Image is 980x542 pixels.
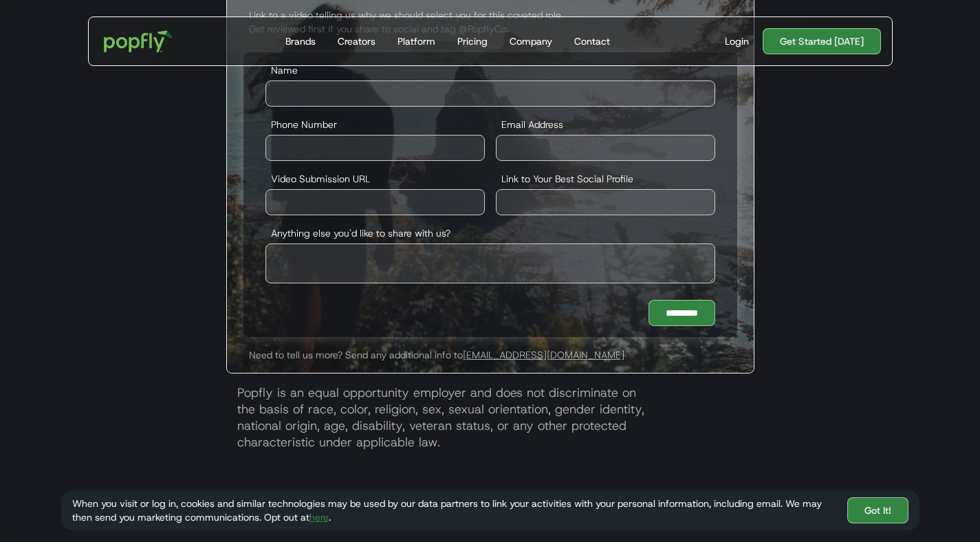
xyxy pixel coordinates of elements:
[265,226,715,240] label: Anything else you'd like to share with us?
[265,63,715,77] label: Name
[457,34,488,48] div: Pricing
[72,497,836,524] div: When you visit or log in, cookies and similar technologies may be used by our data partners to li...
[574,34,610,48] div: Contact
[725,34,749,48] div: Login
[227,8,754,36] div: Link to a video telling us why we should select you for this coveted role. Get reviewed first if ...
[496,172,715,186] label: Link to Your Best Social Profile
[847,497,908,523] a: Got It!
[226,373,754,451] p: Popfly is an equal opportunity employer and does not discriminate on the basis of race, color, re...
[392,17,441,65] a: Platform
[569,17,616,65] a: Contact
[243,52,737,337] form: Director of Influence Application
[504,17,558,65] a: Company
[510,34,552,48] div: Company
[265,172,485,186] label: Video Submission URL
[285,34,316,48] div: Brands
[338,34,375,48] div: Creators
[332,17,381,65] a: Creators
[719,34,754,48] a: Login
[309,511,329,523] a: here
[496,118,715,131] label: Email Address
[280,17,321,65] a: Brands
[763,28,881,54] a: Get Started [DATE]
[94,21,183,62] a: home
[398,34,435,48] div: Platform
[463,349,624,361] a: [EMAIL_ADDRESS][DOMAIN_NAME]
[265,118,485,131] label: Phone Number
[227,348,754,362] div: Need to tell us more? Send any additional info to
[452,17,493,65] a: Pricing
